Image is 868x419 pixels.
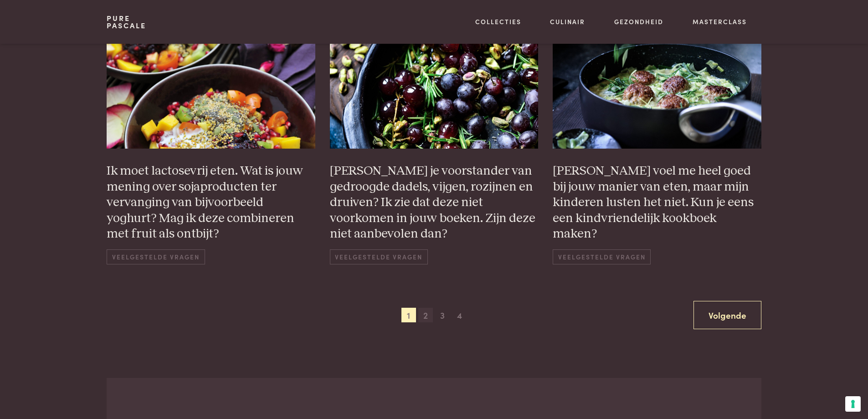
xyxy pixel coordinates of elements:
h3: Ik moet lactosevrij eten. Wat is jouw mening over sojaproducten ter vervanging van bijvoorbeeld y... [107,163,315,242]
a: Collecties [475,17,521,26]
a: Volgende [693,301,761,330]
span: 1 [401,308,416,322]
h3: [PERSON_NAME] voel me heel goed bij jouw manier van eten, maar mijn kinderen lusten het niet. Kun... [553,163,761,242]
span: 4 [452,308,467,322]
span: 3 [435,308,450,322]
span: Veelgestelde vragen [330,249,428,264]
img: _DSC6417 [107,30,315,149]
a: _DSC7342 [PERSON_NAME] je voorstander van gedroogde dadels, vijgen, rozijnen en druiven? Ik zie d... [330,30,539,264]
img: _DSC5835 [553,30,761,149]
img: _DSC7342 [330,30,539,149]
a: Culinair [550,17,585,26]
h3: [PERSON_NAME] je voorstander van gedroogde dadels, vijgen, rozijnen en druiven? Ik zie dat deze n... [330,163,539,242]
span: Veelgestelde vragen [553,249,651,264]
span: 2 [418,308,433,322]
a: _DSC6417 Ik moet lactosevrij eten. Wat is jouw mening over sojaproducten ter vervanging van bijvo... [107,30,315,264]
button: Uw voorkeuren voor toestemming voor trackingtechnologieën [845,396,861,412]
a: _DSC5835 [PERSON_NAME] voel me heel goed bij jouw manier van eten, maar mijn kinderen lusten het ... [553,30,761,264]
a: PurePascale [107,15,146,29]
a: Masterclass [693,17,747,26]
span: Veelgestelde vragen [107,249,205,264]
a: Gezondheid [614,17,663,26]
